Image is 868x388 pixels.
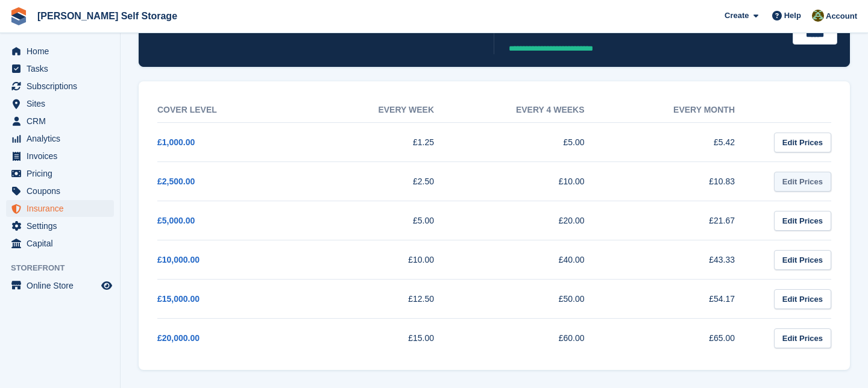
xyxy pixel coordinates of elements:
[6,217,114,234] a: menu
[27,60,99,77] span: Tasks
[308,98,459,123] th: Every week
[157,216,195,225] a: £5,000.00
[6,235,114,252] a: menu
[784,10,801,22] span: Help
[6,60,114,77] a: menu
[308,123,459,162] td: £1.25
[308,240,459,280] td: £10.00
[157,137,195,147] a: £1,000.00
[6,95,114,112] a: menu
[308,280,459,319] td: £12.50
[27,148,99,164] span: Invoices
[6,113,114,130] a: menu
[27,183,99,199] span: Coupons
[6,78,114,95] a: menu
[27,235,99,252] span: Capital
[27,165,99,182] span: Pricing
[609,98,759,123] th: Every month
[27,217,99,234] span: Settings
[774,328,831,348] a: Edit Prices
[6,130,114,147] a: menu
[458,162,609,201] td: £10.00
[458,240,609,280] td: £40.00
[99,278,114,293] a: Preview store
[458,319,609,358] td: £60.00
[27,200,99,217] span: Insurance
[10,7,28,25] img: stora-icon-8386f47178a22dfd0bd8f6a31ec36ba5ce8667c1dd55bd0f319d3a0aa187defe.svg
[609,201,759,240] td: £21.67
[774,133,831,152] a: Edit Prices
[609,162,759,201] td: £10.83
[774,172,831,192] a: Edit Prices
[609,240,759,280] td: £43.33
[609,280,759,319] td: £54.17
[27,78,99,95] span: Subscriptions
[27,95,99,112] span: Sites
[27,277,99,294] span: Online Store
[609,319,759,358] td: £65.00
[157,333,200,343] a: £20,000.00
[458,201,609,240] td: £20.00
[774,211,831,231] a: Edit Prices
[6,183,114,199] a: menu
[458,280,609,319] td: £50.00
[458,123,609,162] td: £5.00
[812,10,824,22] img: Karl
[27,113,99,130] span: CRM
[157,98,308,123] th: Cover Level
[774,250,831,270] a: Edit Prices
[11,262,120,274] span: Storefront
[157,294,200,304] a: £15,000.00
[27,130,99,147] span: Analytics
[308,319,459,358] td: £15.00
[6,200,114,217] a: menu
[6,43,114,60] a: menu
[458,98,609,123] th: Every 4 weeks
[609,123,759,162] td: £5.42
[308,201,459,240] td: £5.00
[826,10,857,22] span: Account
[725,10,749,22] span: Create
[308,162,459,201] td: £2.50
[33,6,182,26] a: [PERSON_NAME] Self Storage
[27,43,99,60] span: Home
[6,148,114,164] a: menu
[6,277,114,294] a: menu
[774,289,831,309] a: Edit Prices
[157,177,195,186] a: £2,500.00
[157,255,200,264] a: £10,000.00
[6,165,114,182] a: menu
